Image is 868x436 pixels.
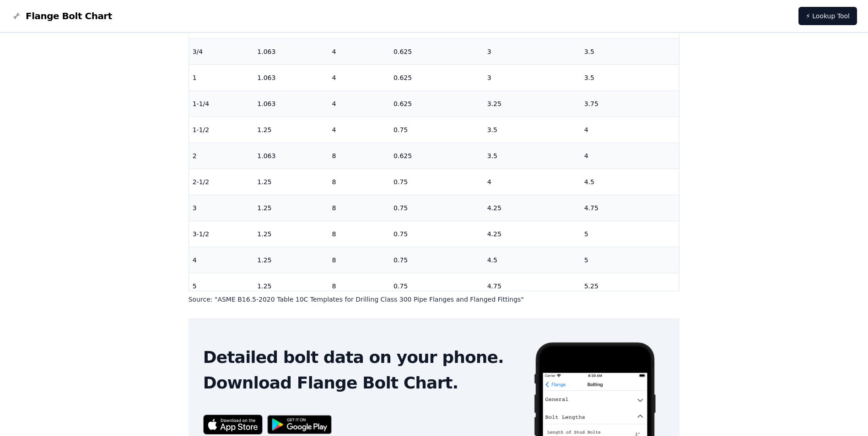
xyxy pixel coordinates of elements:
td: 3.5 [484,143,581,169]
td: 4.75 [581,195,679,221]
td: 2-1/2 [189,169,254,195]
td: 0.625 [390,143,484,169]
td: 8 [328,273,390,299]
td: 3.25 [484,90,581,117]
td: 1-1/4 [189,90,254,117]
td: 1.25 [253,273,328,299]
td: 4 [328,64,390,90]
td: 0.75 [390,273,484,299]
td: 4.5 [484,247,581,273]
td: 0.75 [390,117,484,143]
img: App Store badge for the Flange Bolt Chart app [203,415,263,434]
td: 4 [328,38,390,64]
td: 5.25 [581,273,679,299]
td: 0.75 [390,169,484,195]
td: 3.5 [484,117,581,143]
td: 0.75 [390,195,484,221]
td: 8 [328,247,390,273]
td: 3/4 [189,38,254,64]
td: 4 [328,90,390,117]
td: 5 [581,221,679,247]
a: ⚡ Lookup Tool [798,7,857,25]
td: 3.5 [581,64,679,90]
img: Flange Bolt Chart Logo [11,11,22,21]
td: 0.625 [390,90,484,117]
a: Flange Bolt Chart LogoFlange Bolt Chart [11,10,112,22]
td: 1.25 [253,195,328,221]
td: 4.25 [484,221,581,247]
td: 4.25 [484,195,581,221]
td: 3.75 [581,90,679,117]
td: 3-1/2 [189,221,254,247]
td: 8 [328,195,390,221]
h2: Detailed bolt data on your phone. [203,348,518,367]
td: 8 [328,143,390,169]
td: 4 [581,143,679,169]
td: 0.625 [390,64,484,90]
td: 1.25 [253,117,328,143]
td: 4 [189,247,254,273]
td: 5 [581,247,679,273]
td: 0.75 [390,247,484,273]
td: 4.5 [581,169,679,195]
td: 1.25 [253,247,328,273]
span: Flange Bolt Chart [26,10,112,22]
td: 0.75 [390,221,484,247]
td: 8 [328,169,390,195]
td: 3 [484,38,581,64]
td: 1.25 [253,169,328,195]
h2: Download Flange Bolt Chart. [203,374,518,392]
td: 8 [328,221,390,247]
td: 0.625 [390,38,484,64]
td: 3.5 [581,38,679,64]
td: 3 [189,195,254,221]
td: 1-1/2 [189,117,254,143]
td: 1 [189,64,254,90]
td: 1.25 [253,221,328,247]
td: 2 [189,143,254,169]
td: 1.063 [253,64,328,90]
td: 4 [484,169,581,195]
td: 1.063 [253,90,328,117]
td: 4.75 [484,273,581,299]
td: 1.063 [253,38,328,64]
td: 1.063 [253,143,328,169]
td: 5 [189,273,254,299]
td: 4 [328,117,390,143]
p: Source: " ASME B16.5-2020 Table 10C Templates for Drilling Class 300 Pipe Flanges and Flanged Fit... [189,295,680,304]
td: 4 [581,117,679,143]
td: 3 [484,64,581,90]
